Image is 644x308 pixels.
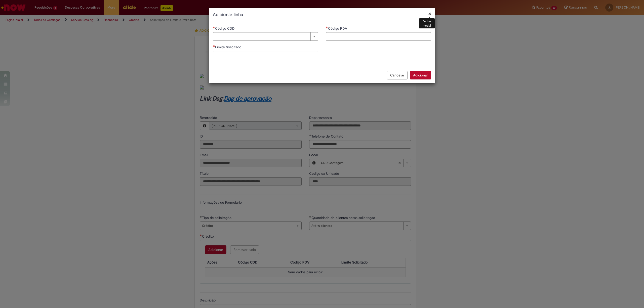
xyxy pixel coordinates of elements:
[213,32,318,41] a: Limpar campo Código CDD
[213,26,215,28] span: Necessários
[215,26,236,31] span: Necessários - Código CDD
[410,71,431,79] button: Adicionar
[213,45,215,47] span: Necessários
[326,26,328,28] span: Necessários
[213,51,318,59] input: Limite Solicitado
[428,11,431,16] button: Fechar modal
[326,32,431,41] input: Código PDV
[215,45,242,49] span: Limite Solicitado
[213,12,431,18] h2: Adicionar linha
[419,18,435,28] div: Fechar modal
[387,71,408,79] button: Cancelar
[328,26,348,31] span: Código PDV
